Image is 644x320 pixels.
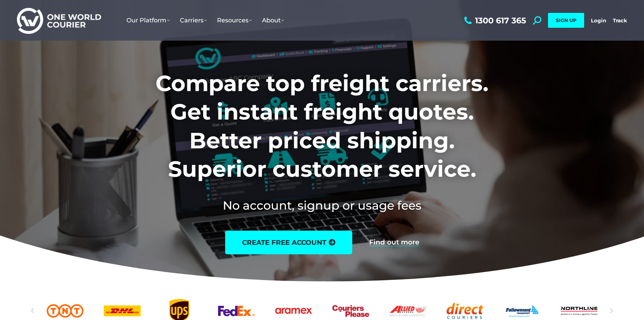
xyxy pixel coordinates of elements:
span: About [262,17,284,24]
a: Track [613,17,627,24]
span: Resources [217,17,252,24]
a: Resources [212,10,257,31]
h1: Compare top freight carriers. Get instant freight quotes. Better priced shipping. Superior custom... [111,69,533,184]
a: Login [591,17,606,24]
a: About [257,10,289,31]
a: 1300 617 365 [462,16,526,25]
span: SIGN UP [556,17,576,23]
h2: No account, signup or usage fees [111,197,533,214]
a: Carriers [175,10,212,31]
img: One World Courier [17,7,101,34]
a: create free account [225,231,352,254]
a: SIGN UP [548,13,584,28]
span: Carriers [180,17,207,24]
a: Find out more [369,239,419,246]
a: Our Platform [121,10,175,31]
span: Our Platform [126,17,170,24]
